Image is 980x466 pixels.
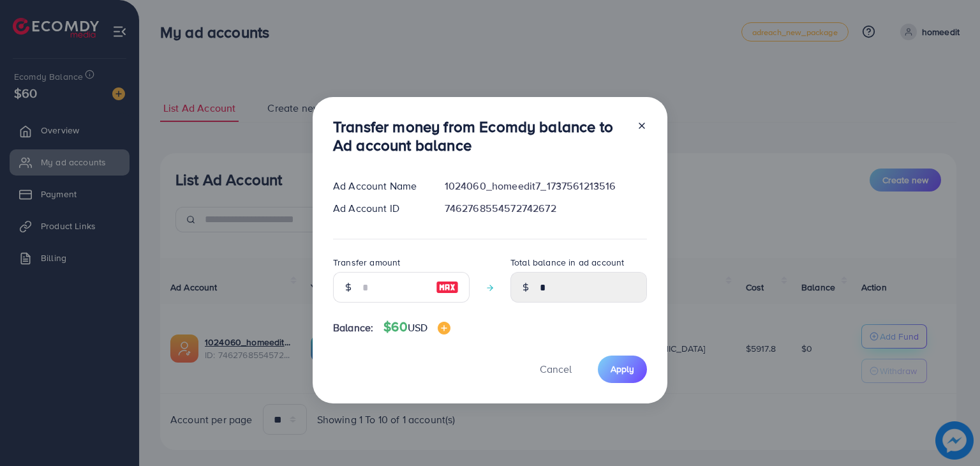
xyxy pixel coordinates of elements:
button: Cancel [524,356,588,383]
h4: $60 [383,319,450,335]
span: Balance: [333,320,373,335]
label: Total balance in ad account [510,256,624,269]
div: 7462768554572742672 [434,201,657,216]
div: 1024060_homeedit7_1737561213516 [434,179,657,193]
h3: Transfer money from Ecomdy balance to Ad account balance [333,117,627,154]
div: Ad Account Name [323,179,434,193]
span: Apply [611,363,634,375]
div: Ad Account ID [323,201,434,216]
span: Cancel [540,362,572,376]
button: Apply [598,356,647,383]
img: image [438,322,450,334]
img: image [436,280,459,295]
span: USD [408,320,427,334]
label: Transfer amount [333,256,400,269]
